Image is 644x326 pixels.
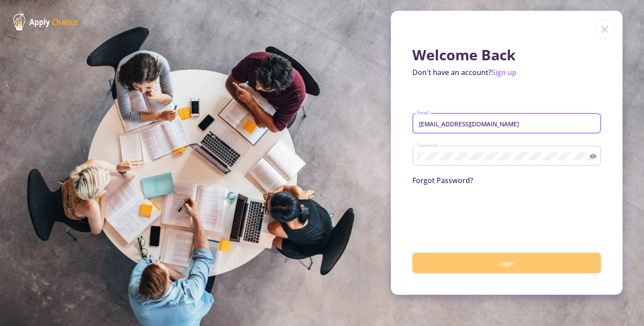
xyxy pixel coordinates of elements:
button: Login [412,253,601,274]
a: Forgot Password? [412,176,473,185]
iframe: reCAPTCHA [412,196,548,231]
img: ApplyChance Logo [13,13,78,30]
h1: Welcome Back [412,46,601,63]
span: Login [499,259,515,267]
img: close icon [595,20,614,39]
p: Don't have an account? [412,67,601,78]
a: Sign up [491,67,517,77]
